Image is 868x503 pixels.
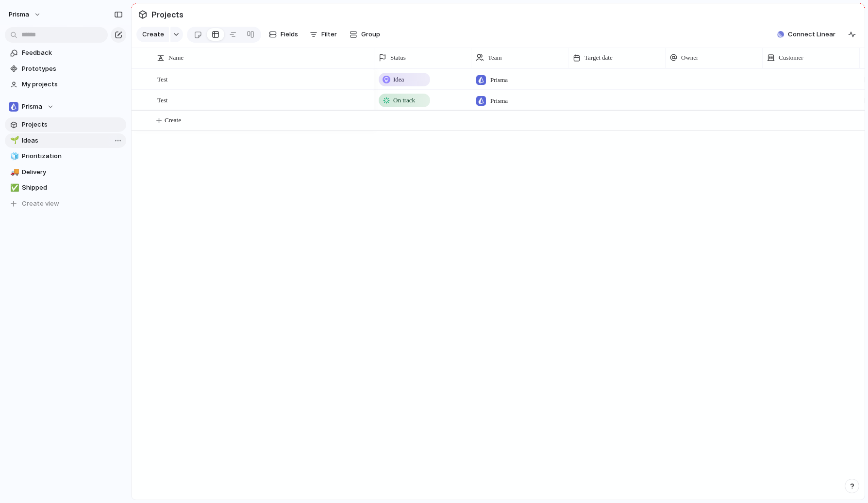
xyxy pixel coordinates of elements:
button: Filter [306,27,341,42]
span: Shipped [22,183,123,193]
span: On track [393,96,415,105]
span: Test [157,73,167,84]
span: Delivery [22,167,123,177]
span: Create [142,30,164,39]
div: 🌱 [10,135,17,146]
span: Prisma [22,102,42,112]
span: Feedback [22,48,123,58]
button: 🧊 [9,151,18,161]
span: Group [361,30,380,39]
div: 🧊 [10,151,17,162]
button: 🚚 [9,167,18,177]
a: Projects [5,117,126,132]
span: Filter [321,30,337,39]
span: Create view [22,199,59,209]
button: Prisma [5,99,126,114]
span: Prototypes [22,64,123,74]
span: Status [390,53,406,63]
div: 🚚 [10,166,17,178]
span: Fields [281,30,298,39]
span: Projects [22,120,123,130]
button: Connect Linear [773,27,839,42]
a: 🚚Delivery [5,165,126,179]
span: Customer [779,53,803,63]
a: Prototypes [5,62,126,76]
span: Projects [150,6,185,23]
span: Prioritization [22,151,123,161]
div: ✅ [10,182,17,194]
span: Idea [393,75,404,84]
span: Prisma [490,75,508,85]
a: 🌱Ideas [5,133,126,148]
span: Team [488,53,502,63]
button: Group [345,27,385,42]
span: Prisma [490,96,508,106]
a: 🧊Prioritization [5,149,126,163]
span: Name [168,53,184,63]
button: Create view [5,196,126,211]
button: 🌱 [9,136,18,146]
button: Prisma [4,7,46,22]
span: Ideas [22,136,123,146]
a: Feedback [5,46,126,60]
a: ✅Shipped [5,180,126,195]
span: Prisma [9,10,29,19]
span: Owner [681,53,698,63]
button: ✅ [9,183,18,193]
span: Test [157,94,167,105]
a: My projects [5,77,126,92]
span: Create [165,115,181,125]
span: Target date [584,53,613,63]
span: My projects [22,80,123,89]
span: Connect Linear [788,30,835,39]
button: Create [136,27,169,42]
button: Fields [265,27,302,42]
